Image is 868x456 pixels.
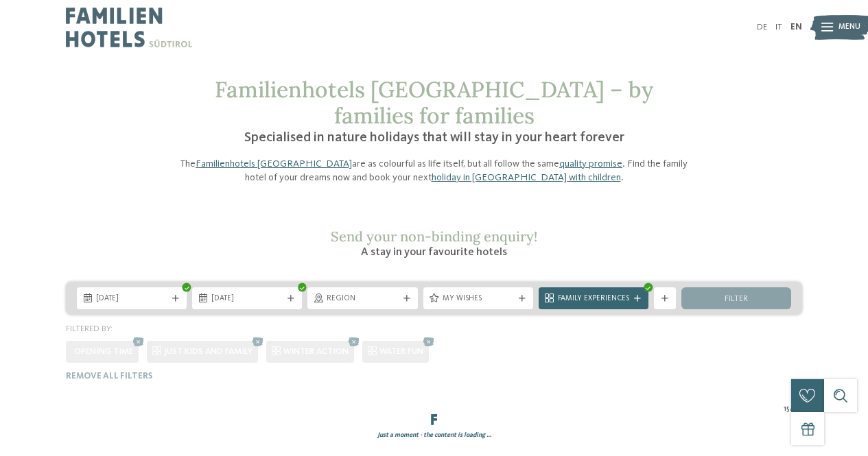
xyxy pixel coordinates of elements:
span: Menu [838,22,860,33]
span: [DATE] [211,293,283,304]
span: My wishes [443,293,514,304]
div: Just a moment - the content is loading … [60,431,808,440]
a: EN [790,23,802,32]
a: DE [757,23,767,32]
span: Familienhotels [GEOGRAPHIC_DATA] – by families for families [215,75,653,130]
span: Region [327,293,398,304]
a: IT [775,23,782,32]
a: holiday in [GEOGRAPHIC_DATA] with children [432,173,621,182]
span: A stay in your favourite hotels [361,247,507,258]
span: Family Experiences [558,293,629,304]
span: / [790,404,793,415]
span: Specialised in nature holidays that will stay in your heart forever [244,131,624,145]
a: Familienhotels [GEOGRAPHIC_DATA] [196,159,352,169]
a: quality promise [559,159,622,169]
span: Send your non-binding enquiry! [331,228,537,245]
span: 15 [784,404,790,415]
span: [DATE] [96,293,167,304]
p: The are as colourful as life itself, but all follow the same . Find the family hotel of your drea... [174,157,695,184]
